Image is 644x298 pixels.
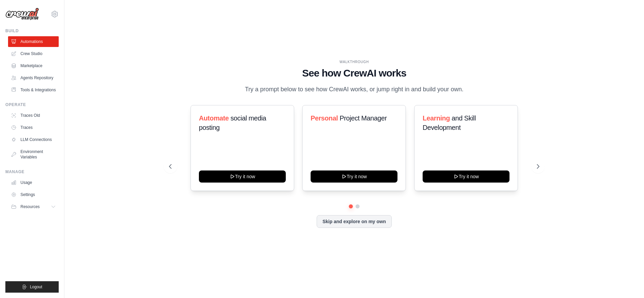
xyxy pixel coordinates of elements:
span: Logout [30,284,42,290]
span: Learning [423,114,450,122]
button: Resources [8,201,59,212]
a: Crew Studio [8,48,59,59]
a: Settings [8,189,59,200]
a: Automations [8,36,59,47]
a: Tools & Integrations [8,85,59,95]
a: Usage [8,177,59,188]
span: Automate [199,114,229,122]
p: Try a prompt below to see how CrewAI works, or jump right in and build your own. [241,85,467,94]
iframe: Chat Widget [610,266,644,298]
button: Logout [5,281,59,293]
a: LLM Connections [8,134,59,145]
div: Operate [5,102,59,107]
button: Try it now [423,170,509,183]
button: Skip and explore on my own [317,215,391,228]
span: Project Manager [340,114,387,122]
span: social media posting [199,114,266,131]
button: Try it now [311,170,397,183]
a: Traces [8,122,59,133]
span: and Skill Development [423,114,476,131]
img: Logo [5,8,39,20]
div: Build [5,28,59,34]
div: WALKTHROUGH [169,59,539,64]
span: Resources [20,204,40,209]
a: Marketplace [8,60,59,71]
h1: See how CrewAI works [169,67,539,79]
a: Agents Repository [8,72,59,83]
a: Environment Variables [8,146,59,162]
a: Traces Old [8,110,59,121]
button: Try it now [199,170,286,183]
span: Personal [311,114,338,122]
div: Manage [5,169,59,175]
